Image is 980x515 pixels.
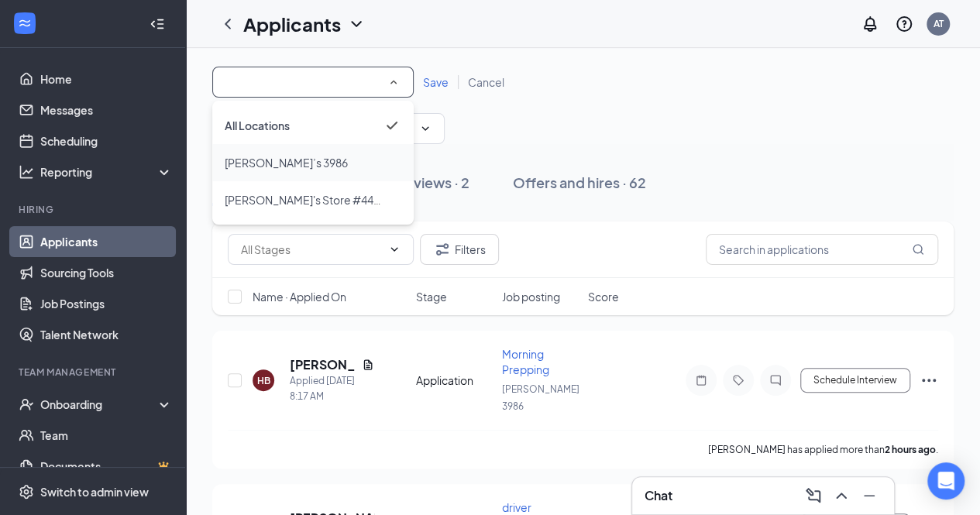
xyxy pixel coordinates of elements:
[290,373,374,404] div: Applied [DATE] 8:17 AM
[804,486,823,505] svg: ComposeMessage
[920,371,938,390] svg: Ellipses
[416,373,493,388] div: Application
[645,487,672,504] h3: Chat
[40,484,149,500] div: Switch to admin view
[766,374,785,386] svg: ChatInactive
[241,241,382,258] input: All Stages
[347,15,366,33] svg: ChevronDown
[708,443,938,456] p: [PERSON_NAME] has applied more than .
[40,226,173,257] a: Applicants
[706,234,938,265] input: Search in applications
[225,193,386,207] span: Jimmy John's Store #4463
[19,397,34,412] svg: UserCheck
[150,16,165,32] svg: Collapse
[212,181,414,218] li: Jimmy John's Store #4463
[860,486,879,505] svg: Minimize
[225,156,348,170] span: Jimmy John’s 3986
[829,483,854,508] button: ChevronUp
[729,374,748,386] svg: Tag
[257,374,270,387] div: HB
[212,107,414,144] li: All Locations
[40,125,173,156] a: Scheduling
[243,11,341,37] h1: Applicants
[502,383,586,412] span: [PERSON_NAME]’s 3986
[692,374,710,386] svg: Note
[382,173,469,192] div: Interviews · 2
[17,15,33,31] svg: WorkstreamLogo
[416,289,447,304] span: Stage
[19,484,34,500] svg: Settings
[502,289,560,304] span: Job posting
[832,486,851,505] svg: ChevronUp
[40,397,160,412] div: Onboarding
[895,15,913,33] svg: QuestionInfo
[588,289,619,304] span: Score
[19,164,34,180] svg: Analysis
[40,64,173,94] a: Home
[253,289,346,304] span: Name · Applied On
[40,288,173,319] a: Job Postings
[225,118,290,132] span: All Locations
[433,240,452,259] svg: Filter
[40,451,173,482] a: DocumentsCrown
[420,234,499,265] button: Filter Filters
[387,75,401,89] svg: SmallChevronUp
[927,462,965,500] div: Open Intercom Messenger
[468,75,504,89] span: Cancel
[19,366,170,379] div: Team Management
[861,15,879,33] svg: Notifications
[218,15,237,33] svg: ChevronLeft
[40,164,174,180] div: Reporting
[40,257,173,288] a: Sourcing Tools
[388,243,401,256] svg: ChevronDown
[885,444,936,455] b: 2 hours ago
[40,94,173,125] a: Messages
[423,75,449,89] span: Save
[857,483,882,508] button: Minimize
[502,500,531,514] span: driver
[19,203,170,216] div: Hiring
[290,356,356,373] h5: [PERSON_NAME]
[513,173,646,192] div: Offers and hires · 62
[801,483,826,508] button: ComposeMessage
[934,17,944,30] div: AT
[362,359,374,371] svg: Document
[912,243,924,256] svg: MagnifyingGlass
[40,319,173,350] a: Talent Network
[419,122,432,135] svg: ChevronDown
[212,144,414,181] li: Jimmy John’s 3986
[800,368,910,393] button: Schedule Interview
[383,116,401,135] svg: Checkmark
[502,347,549,376] span: Morning Prepping
[40,420,173,451] a: Team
